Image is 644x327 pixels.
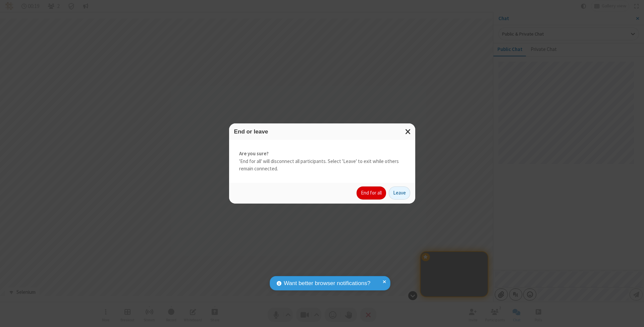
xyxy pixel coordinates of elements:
div: 'End for all' will disconnect all participants. Select 'Leave' to exit while others remain connec... [229,140,415,183]
span: Want better browser notifications? [284,279,370,288]
h3: End or leave [234,128,410,135]
button: Close modal [401,123,415,140]
button: End for all [357,186,386,200]
strong: Are you sure? [239,150,405,158]
button: Leave [389,186,410,200]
